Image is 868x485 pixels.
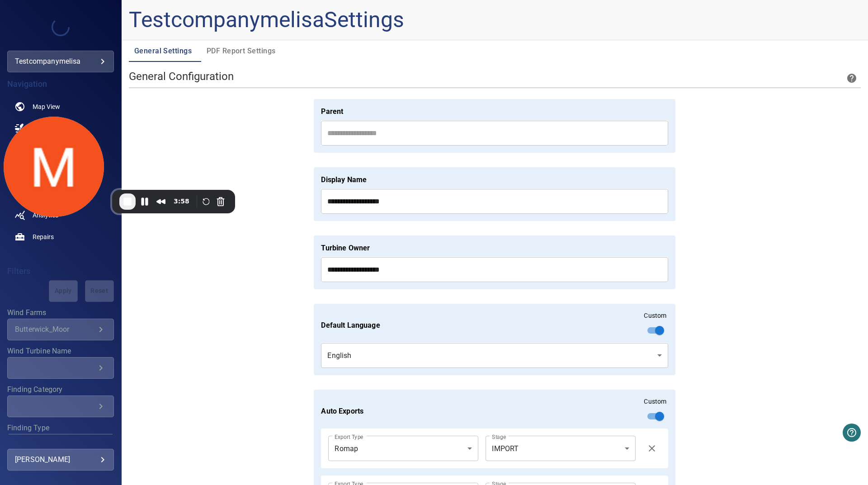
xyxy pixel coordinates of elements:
[321,174,367,185] label: Display Name
[328,436,478,461] div: Romap
[7,267,114,276] h4: Filters
[321,320,380,330] label: Default language
[7,51,114,72] div: testcompanymelisa
[33,102,60,111] span: Map View
[15,325,95,334] div: Butterwick_Moor
[129,69,234,84] h5: General Configuration
[492,433,506,441] label: Stage
[7,386,114,393] label: Finding Category
[7,309,114,316] label: Wind Farms
[7,80,114,89] h4: Navigation
[7,434,114,456] div: Finding Type
[207,45,276,57] span: PDF Report Settings
[321,343,668,368] div: English
[644,397,666,406] p: Custom
[134,45,196,57] span: General Settings
[15,452,106,467] div: [PERSON_NAME]
[7,348,114,355] label: Wind Turbine Name
[7,424,114,432] label: Finding Type
[644,311,666,320] p: Custom
[7,226,114,248] a: repairs noActive
[7,396,114,417] div: Finding Category
[486,436,636,461] div: IMPORT
[7,319,114,340] div: Wind Farms
[321,106,343,117] label: parent
[321,406,363,416] label: Auto Exports
[335,433,363,441] label: Export Type
[7,96,114,118] a: map noActive
[33,232,54,241] span: Repairs
[7,357,114,379] div: Wind Turbine Name
[129,7,404,33] h3: testcompanymelisa Settings
[321,243,370,253] label: Turbine Owner
[15,54,106,69] div: testcompanymelisa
